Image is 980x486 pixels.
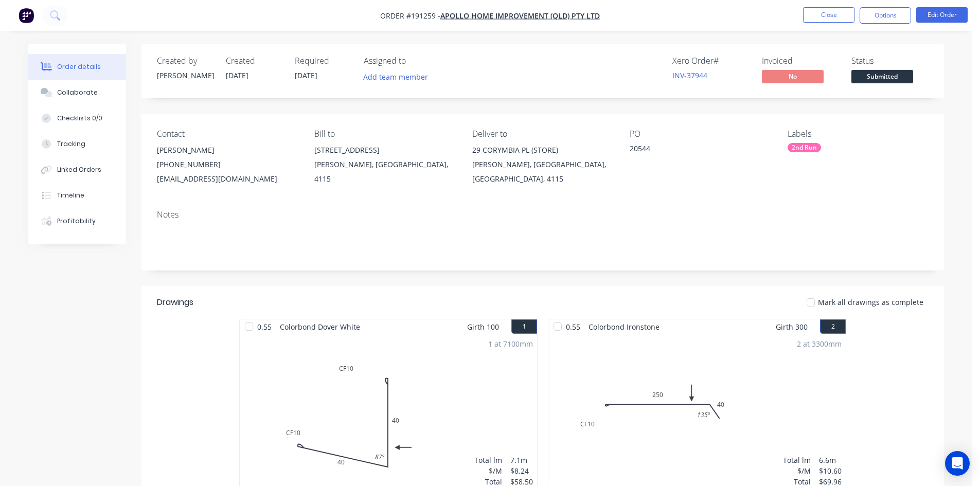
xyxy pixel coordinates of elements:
[762,70,824,83] span: No
[276,319,364,334] span: Colorbond Dover White
[157,56,213,66] div: Created by
[819,465,842,476] div: $10.60
[776,319,808,334] span: Girth 300
[630,143,758,157] div: 20544
[157,70,213,81] div: [PERSON_NAME]
[511,319,537,334] button: 1
[783,455,811,465] div: Total lm
[474,455,502,465] div: Total lm
[314,129,455,139] div: Bill to
[380,11,440,21] span: Order #191259 -
[797,338,842,349] div: 2 at 3300mm
[28,183,126,208] button: Timeline
[851,70,913,83] span: Submitted
[253,319,276,334] span: 0.55
[510,455,533,465] div: 7.1m
[803,7,854,23] button: Close
[57,62,101,71] div: Order details
[314,157,455,186] div: [PERSON_NAME], [GEOGRAPHIC_DATA], 4115
[783,465,811,476] div: $/M
[358,70,434,84] button: Add team member
[472,157,613,186] div: [PERSON_NAME], [GEOGRAPHIC_DATA], [GEOGRAPHIC_DATA], 4115
[28,80,126,105] button: Collaborate
[295,70,317,80] span: [DATE]
[364,70,434,84] button: Add team member
[945,451,970,476] div: Open Intercom Messenger
[364,56,467,66] div: Assigned to
[157,157,298,172] div: [PHONE_NUMBER]
[57,139,85,149] div: Tracking
[472,129,613,139] div: Deliver to
[788,129,929,139] div: Labels
[819,455,842,465] div: 6.6m
[57,191,84,200] div: Timeline
[851,56,929,66] div: Status
[314,143,455,157] div: [STREET_ADDRESS]
[28,54,126,80] button: Order details
[314,143,455,186] div: [STREET_ADDRESS][PERSON_NAME], [GEOGRAPHIC_DATA], 4115
[57,114,102,123] div: Checklists 0/0
[28,208,126,234] button: Profitability
[488,338,533,349] div: 1 at 7100mm
[157,129,298,139] div: Contact
[472,143,613,157] div: 29 CORYMBIA PL (STORE)
[57,217,96,226] div: Profitability
[788,143,821,152] div: 2nd Run
[630,129,771,139] div: PO
[157,296,193,309] div: Drawings
[510,465,533,476] div: $8.24
[157,143,298,157] div: [PERSON_NAME]
[818,297,923,308] span: Mark all drawings as complete
[157,210,929,220] div: Notes
[472,143,613,186] div: 29 CORYMBIA PL (STORE)[PERSON_NAME], [GEOGRAPHIC_DATA], [GEOGRAPHIC_DATA], 4115
[28,131,126,157] button: Tracking
[820,319,846,334] button: 2
[295,56,351,66] div: Required
[440,11,600,21] a: Apollo Home Improvement (QLD) Pty Ltd
[57,165,101,174] div: Linked Orders
[562,319,584,334] span: 0.55
[28,157,126,183] button: Linked Orders
[226,70,248,80] span: [DATE]
[860,7,911,24] button: Options
[467,319,499,334] span: Girth 100
[226,56,282,66] div: Created
[28,105,126,131] button: Checklists 0/0
[474,465,502,476] div: $/M
[584,319,664,334] span: Colorbond Ironstone
[762,56,839,66] div: Invoiced
[672,70,707,80] a: INV-37944
[916,7,968,23] button: Edit Order
[851,70,913,85] button: Submitted
[157,143,298,186] div: [PERSON_NAME][PHONE_NUMBER][EMAIL_ADDRESS][DOMAIN_NAME]
[672,56,750,66] div: Xero Order #
[157,172,298,186] div: [EMAIL_ADDRESS][DOMAIN_NAME]
[57,88,98,97] div: Collaborate
[19,8,34,23] img: Factory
